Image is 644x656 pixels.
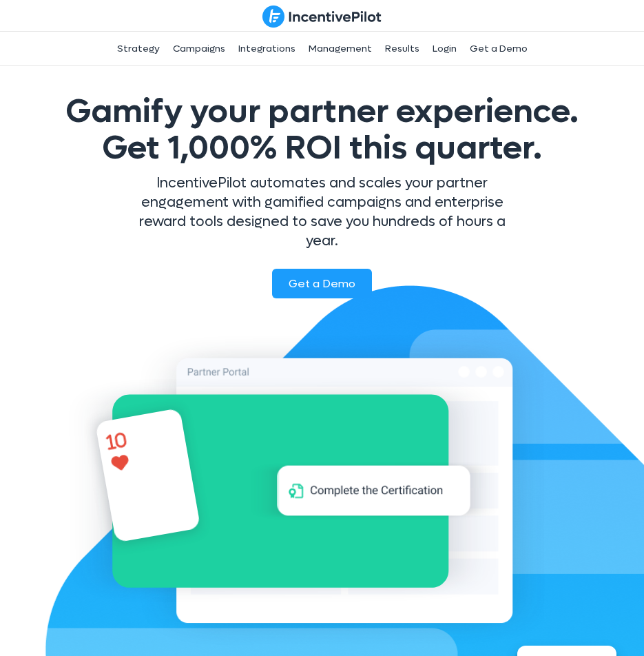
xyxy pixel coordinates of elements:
[262,5,382,28] img: IncentivePilot
[65,90,579,170] span: Gamify your partner experience.
[464,32,533,66] a: Get a Demo
[380,32,425,66] a: Results
[427,32,462,66] a: Login
[102,126,542,170] span: Get 1,000% ROI this quarter.
[303,32,377,66] a: Management
[167,32,231,66] a: Campaigns
[272,269,372,298] a: Get a Demo
[233,32,301,66] a: Integrations
[124,174,520,251] p: IncentivePilot automates and scales your partner engagement with gamified campaigns and enterpris...
[289,276,355,291] span: Get a Demo
[112,32,165,66] a: Strategy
